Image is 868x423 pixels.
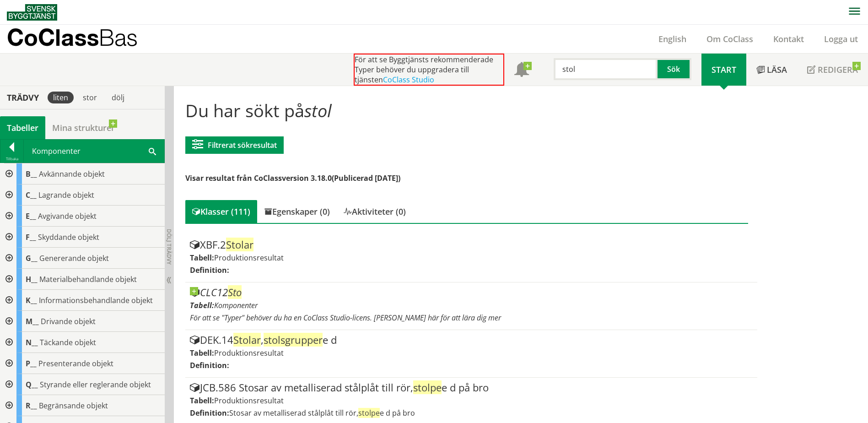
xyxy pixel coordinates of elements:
label: Definition: [190,408,229,418]
span: H__ [26,274,38,284]
p: CoClass [7,32,138,43]
span: Stolar [226,238,253,251]
a: Läsa [746,54,797,86]
span: Materialbehandlande objekt [39,274,137,284]
label: Tabell: [190,253,214,263]
span: Bas [99,24,138,51]
span: Avgivande objekt [38,211,97,221]
button: Filtrerat sökresultat [185,136,284,154]
span: Begränsande objekt [39,401,108,411]
div: Trädvy [2,92,44,103]
span: Produktionsresultat [214,396,284,406]
span: R__ [26,401,37,411]
span: Genererande objekt [39,253,109,263]
div: DEK.14 , e d [190,335,752,346]
span: Läsa [767,64,787,75]
button: Sök [658,58,691,80]
img: Svensk Byggtjänst [7,4,57,21]
span: Redigera [818,64,858,75]
a: CoClass Studio [383,75,434,85]
div: XBF.2 [190,239,752,250]
span: Notifikationer [514,63,529,78]
span: Presenterande objekt [38,358,113,369]
span: stolsgrupper [264,333,323,347]
div: Tillbaka [0,155,23,163]
div: Komponenter [24,140,164,163]
span: Stolar [233,333,261,347]
a: English [648,33,696,44]
span: Avkännande objekt [39,169,105,179]
a: Logga ut [814,33,868,44]
span: G__ [26,253,38,263]
div: För att se Byggtjänsts rekommenderade Typer behöver du uppgradera till tjänsten [354,54,504,86]
span: Skyddande objekt [38,232,99,242]
span: Start [712,64,736,75]
span: B__ [26,169,37,179]
a: Mina strukturer [45,116,122,139]
h1: Du har sökt på [185,100,748,120]
span: Drivande objekt [41,316,96,326]
span: K__ [26,295,37,305]
div: liten [48,92,74,103]
span: F__ [26,232,36,242]
span: Täckande objekt [40,337,96,347]
a: Redigera [797,54,868,86]
div: CLC12 [190,287,752,298]
a: Kontakt [763,33,814,44]
div: Egenskaper (0) [257,200,337,223]
span: Produktionsresultat [214,253,284,263]
span: Komponenter [214,300,258,310]
input: Sök [554,58,658,80]
a: Om CoClass [696,33,763,44]
label: Tabell: [190,348,214,358]
span: Dölj trädvy [165,229,173,265]
label: Tabell: [190,396,214,406]
span: M__ [26,316,39,326]
span: Styrande eller reglerande objekt [40,380,151,390]
a: Start [701,54,746,86]
span: För att se "Typer" behöver du ha en CoClass Studio-licens. [PERSON_NAME] här för att lära dig mer [190,313,501,323]
span: Informationsbehandlande objekt [39,295,153,305]
article: Gå till informationssidan för CoClass Studio [185,282,757,330]
span: N__ [26,337,38,347]
label: Definition: [190,265,229,275]
span: (Publicerad [DATE]) [332,173,400,183]
label: Tabell: [190,300,214,310]
label: Definition: [190,360,229,370]
span: Visar resultat från CoClassversion 3.18.0 [185,173,332,183]
span: stol [304,98,332,122]
span: Q__ [26,380,38,390]
span: stolpe [358,408,380,418]
span: Sto [228,285,242,299]
div: Aktiviteter (0) [337,200,413,223]
span: Stosar av metalliserad stålplåt till rör, e d på bro [229,408,415,418]
span: E__ [26,211,36,221]
div: JCB.586 Stosar av metalliserad stålplåt till rör, e d på bro [190,382,752,393]
span: Lagrande objekt [38,190,94,200]
span: stolpe [413,380,442,394]
div: stor [77,92,102,103]
span: C__ [26,190,37,200]
span: P__ [26,358,37,369]
div: Klasser (111) [185,200,257,223]
a: CoClassBas [7,25,157,53]
span: Sök i tabellen [149,146,156,156]
span: Produktionsresultat [214,348,284,358]
div: dölj [106,92,130,103]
